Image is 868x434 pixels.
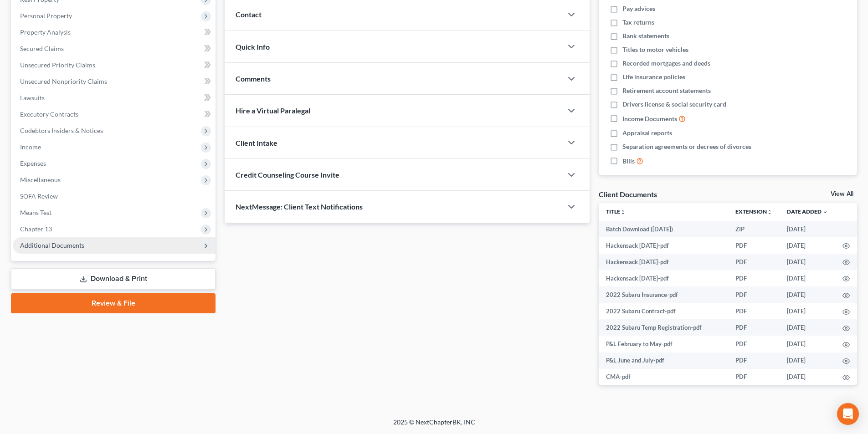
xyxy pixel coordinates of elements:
[599,286,728,303] td: 2022 Subaru Insurance-pdf
[780,303,835,319] td: [DATE]
[20,143,41,151] span: Income
[622,128,672,138] span: Appraisal reports
[20,176,61,184] span: Miscellaneous
[236,138,277,147] span: Client Intake
[622,59,710,68] span: Recorded mortgages and deeds
[13,90,216,106] a: Lawsuits
[20,77,107,85] span: Unsecured Nonpriority Claims
[780,270,835,286] td: [DATE]
[780,369,835,385] td: [DATE]
[20,28,71,36] span: Property Analysis
[236,42,270,51] span: Quick Info
[728,303,780,319] td: PDF
[780,221,835,237] td: [DATE]
[780,254,835,270] td: [DATE]
[728,369,780,385] td: PDF
[599,352,728,369] td: P&L June and July-pdf
[175,418,694,434] div: 2025 © NextChapterBK, INC
[599,270,728,286] td: Hackensack [DATE]-pdf
[20,94,45,102] span: Lawsuits
[236,170,339,179] span: Credit Counseling Course Invite
[20,127,103,134] span: Codebtors Insiders & Notices
[236,106,310,115] span: Hire a Virtual Paralegal
[599,336,728,352] td: P&L February to May-pdf
[780,319,835,336] td: [DATE]
[599,237,728,254] td: Hackensack [DATE]-pdf
[599,319,728,336] td: 2022 Subaru Temp Registration-pdf
[20,110,78,118] span: Executory Contracts
[599,303,728,319] td: 2022 Subaru Contract-pdf
[622,45,688,54] span: Titles to motor vehicles
[622,72,685,82] span: Life insurance policies
[831,191,853,197] a: View All
[236,74,271,83] span: Comments
[622,157,635,166] span: Bills
[620,209,626,215] i: unfold_more
[13,106,216,123] a: Executory Contracts
[728,270,780,286] td: PDF
[13,24,216,41] a: Property Analysis
[728,286,780,303] td: PDF
[622,142,751,151] span: Separation agreements or decrees of divorces
[20,45,64,52] span: Secured Claims
[780,352,835,369] td: [DATE]
[728,352,780,369] td: PDF
[236,202,363,211] span: NextMessage: Client Text Notifications
[20,192,58,200] span: SOFA Review
[728,319,780,336] td: PDF
[599,189,657,199] div: Client Documents
[780,286,835,303] td: [DATE]
[599,254,728,270] td: Hackensack [DATE]-pdf
[787,208,828,215] a: Date Added expand_more
[20,225,52,233] span: Chapter 13
[20,241,84,249] span: Additional Documents
[822,209,828,215] i: expand_more
[13,57,216,73] a: Unsecured Priority Claims
[599,369,728,385] td: CMA-pdf
[837,403,859,425] div: Open Intercom Messenger
[728,336,780,352] td: PDF
[11,268,216,290] a: Download & Print
[20,12,72,20] span: Personal Property
[728,237,780,254] td: PDF
[236,10,262,19] span: Contact
[20,61,95,69] span: Unsecured Priority Claims
[622,31,669,41] span: Bank statements
[735,208,772,215] a: Extensionunfold_more
[622,18,654,27] span: Tax returns
[622,100,726,109] span: Drivers license & social security card
[780,336,835,352] td: [DATE]
[622,4,655,13] span: Pay advices
[11,293,216,313] a: Review & File
[13,188,216,204] a: SOFA Review
[20,159,46,167] span: Expenses
[767,209,772,215] i: unfold_more
[728,221,780,237] td: ZIP
[599,221,728,237] td: Batch Download ([DATE])
[622,114,677,123] span: Income Documents
[622,86,711,95] span: Retirement account statements
[728,254,780,270] td: PDF
[606,208,626,215] a: Titleunfold_more
[20,209,51,216] span: Means Test
[780,237,835,254] td: [DATE]
[13,41,216,57] a: Secured Claims
[13,73,216,90] a: Unsecured Nonpriority Claims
